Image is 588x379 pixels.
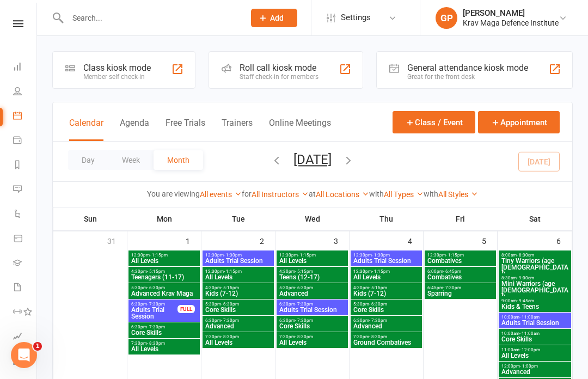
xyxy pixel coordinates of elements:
button: Day [68,150,108,170]
button: Month [154,150,203,170]
span: 5:30pm [131,285,198,290]
span: 12:30pm [131,253,198,258]
span: 10:00am [501,331,569,336]
span: Kids & Teens [501,303,569,310]
a: Dashboard [13,56,38,80]
span: - 1:15pm [298,253,316,258]
th: Sun [53,207,127,230]
span: - 12:00pm [519,347,540,352]
span: 4:30pm [353,285,420,290]
span: 7:30pm [353,334,420,339]
div: 5 [482,231,497,249]
div: Great for the front desk [407,73,528,81]
span: Core Skills [279,323,346,329]
span: Advanced [205,323,272,329]
a: People [13,80,38,105]
span: Sparring [427,290,494,297]
span: Add [270,14,284,22]
span: 1 [33,342,42,351]
a: Reports [13,154,38,178]
span: All Levels [279,339,346,346]
span: Settings [341,5,371,30]
span: Core Skills [501,336,569,343]
span: - 8:30pm [295,334,313,339]
span: - 8:30am [517,253,534,258]
span: Combatives [427,258,494,264]
span: 6:00pm [427,269,494,274]
span: Tiny Warriors (age [DEMOGRAPHIC_DATA]) [501,258,569,277]
span: - 1:30pm [224,253,242,258]
th: Thu [350,207,424,230]
span: 11:00am [501,347,569,352]
span: - 1:30pm [372,253,390,258]
th: Fri [424,207,498,230]
span: - 7:30pm [443,285,461,290]
span: 4:30pm [205,285,272,290]
button: Trainers [222,118,253,141]
span: 6:30pm [279,302,346,307]
span: - 5:15pm [147,269,165,274]
span: 8:30am [501,276,569,280]
span: - 5:15pm [369,285,387,290]
span: All Levels [131,258,198,264]
span: Teenagers (11-17) [131,274,198,280]
strong: You are viewing [147,189,200,198]
span: All Levels [205,339,272,346]
span: - 6:45pm [443,269,461,274]
a: All Styles [438,190,478,199]
span: Advanced [501,369,569,375]
span: Ground Combatives [353,339,420,346]
span: 12:30pm [279,253,346,258]
span: - 7:30pm [295,318,313,323]
span: Kids (7-12) [205,290,272,297]
span: - 8:30pm [221,334,239,339]
strong: with [369,189,384,198]
span: - 5:15pm [295,269,313,274]
div: GP [436,7,457,29]
span: 12:30pm [427,253,494,258]
div: 31 [107,231,127,249]
span: - 1:00pm [520,364,538,369]
span: - 1:15pm [446,253,464,258]
a: All events [200,190,242,199]
span: 5:30pm [353,302,420,307]
span: 6:30pm [131,302,178,307]
button: Add [251,9,297,27]
a: Assessments [13,325,38,350]
span: - 1:15pm [224,269,242,274]
span: - 8:30pm [147,341,165,346]
iframe: Intercom live chat [11,342,37,368]
span: - 7:30pm [295,302,313,307]
span: Core Skills [205,307,272,313]
span: Adults Trial Session [501,320,569,326]
span: Advanced [279,290,346,297]
button: Class / Event [393,111,475,133]
span: - 7:30pm [369,318,387,323]
button: [DATE] [293,152,332,167]
div: 1 [186,231,201,249]
span: Kids (7-12) [353,290,420,297]
span: - 9:00am [517,276,534,280]
span: 12:30pm [205,269,272,274]
span: All Levels [279,258,346,264]
th: Tue [201,207,275,230]
span: 5:30pm [205,302,272,307]
span: - 11:00am [519,315,540,320]
span: 12:30pm [205,253,272,258]
th: Mon [127,207,201,230]
span: - 8:30pm [369,334,387,339]
span: - 6:30pm [369,302,387,307]
a: All Locations [316,190,369,199]
div: Class kiosk mode [83,63,151,73]
strong: at [309,189,316,198]
div: Roll call kiosk mode [240,63,318,73]
span: - 6:30pm [221,302,239,307]
span: Adults Trial Session [279,307,346,313]
div: 2 [260,231,275,249]
a: All Instructors [252,190,309,199]
span: 12:00pm [501,364,569,369]
input: Search... [64,10,237,26]
button: Appointment [478,111,560,133]
span: - 7:30pm [221,318,239,323]
span: - 6:30pm [295,285,313,290]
